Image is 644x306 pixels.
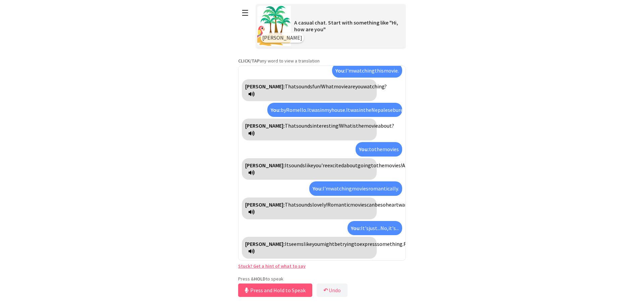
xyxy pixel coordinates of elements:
[289,162,305,169] span: sounds
[374,146,382,152] span: the
[388,225,399,231] span: it's...
[321,83,334,90] span: What
[384,162,402,169] span: movies!
[404,241,413,247] span: Feel
[382,146,399,152] span: movies
[378,122,394,129] span: about?
[323,185,330,192] span: I'm
[245,83,285,90] strong: [PERSON_NAME]:
[242,119,377,140] div: Click to translate
[368,185,399,192] span: romantically.
[296,122,312,129] span: sounds
[346,106,350,113] span: It
[245,122,285,129] strong: [PERSON_NAME]:
[371,106,393,113] span: Nepalese
[285,122,296,129] span: That
[238,283,312,297] button: Press and Hold to Speak
[350,201,367,208] span: movies
[323,287,328,294] b: ↶
[348,83,355,90] span: are
[380,201,386,208] span: so
[307,106,311,113] span: It
[393,106,421,113] span: bureaucracy.
[267,103,402,117] div: Click to translate
[285,241,289,247] span: It
[344,162,358,169] span: about
[285,201,296,208] span: That
[363,83,387,90] span: watching?
[340,241,354,247] span: trying
[380,225,388,231] span: No,
[305,162,313,169] span: like
[353,67,375,74] span: watching
[254,276,266,282] strong: HOLD
[375,67,384,74] span: this
[375,201,380,208] span: be
[354,241,360,247] span: to
[369,225,380,231] span: just...
[281,106,286,113] span: by
[312,201,327,208] span: lovely!
[345,67,353,74] span: I'm
[371,162,376,169] span: to
[311,106,320,113] span: was
[360,241,377,247] span: express
[286,106,307,113] span: Romello.
[245,162,285,169] strong: [PERSON_NAME]:
[369,146,374,152] span: to
[242,79,377,101] div: Click to translate
[376,162,384,169] span: the
[294,19,398,33] span: A casual chat. Start with something like "Hi, how are you"
[361,225,369,231] span: It's
[352,122,356,129] span: is
[245,241,285,247] strong: [PERSON_NAME]:
[313,185,323,192] strong: You:
[327,162,344,169] span: excited
[402,162,410,169] span: Are
[335,67,345,74] strong: You:
[238,263,306,269] a: Stuck? Get a hint of what to say
[271,106,281,113] strong: You:
[377,241,404,247] span: something.
[324,106,331,113] span: my
[320,106,324,113] span: in
[238,4,252,21] button: ☰
[332,63,402,78] div: Click to translate
[334,241,340,247] span: be
[334,83,348,90] span: movie
[327,201,350,208] span: Romantic
[238,58,406,64] p: any word to view a translation
[245,201,285,208] strong: [PERSON_NAME]:
[358,162,371,169] span: going
[242,158,377,180] div: Click to translate
[242,237,377,259] div: Click to translate
[330,185,352,192] span: watching
[384,67,399,74] span: movie.
[359,106,363,113] span: in
[257,6,291,46] img: Scenario Image
[238,276,406,282] p: Press & to speak
[309,181,402,195] div: Click to translate
[317,283,347,297] button: ↶Undo
[347,221,402,235] div: Click to translate
[356,122,364,129] span: the
[289,241,304,247] span: seems
[262,34,302,41] span: [PERSON_NAME]
[352,185,368,192] span: movies
[296,83,312,90] span: sounds
[367,201,375,208] span: can
[285,83,296,90] span: That
[312,83,321,90] span: fun!
[386,201,420,208] span: heartwarming.
[313,162,327,169] span: you're
[242,198,377,219] div: Click to translate
[363,106,371,113] span: the
[296,201,312,208] span: sounds
[331,106,346,113] span: house.
[350,106,359,113] span: was
[355,83,363,90] span: you
[304,241,312,247] span: like
[285,162,289,169] span: It
[364,122,378,129] span: movie
[356,142,402,156] div: Click to translate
